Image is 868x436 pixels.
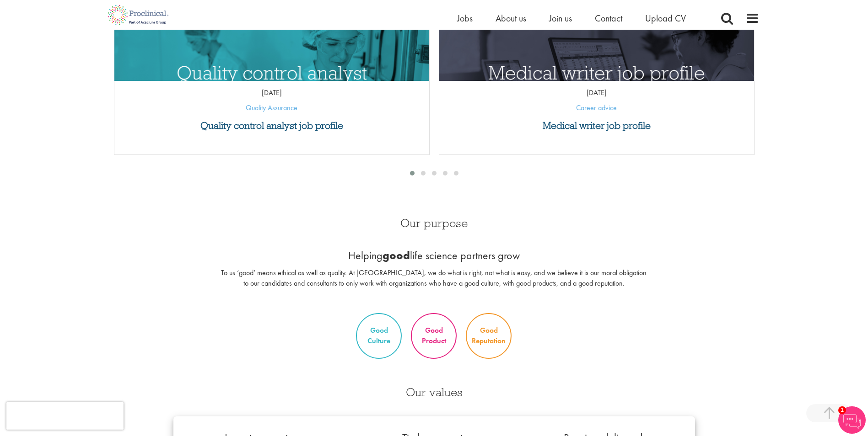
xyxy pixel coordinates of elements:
a: Join us [549,12,572,24]
p: Good Culture [359,323,399,349]
p: Helping life science partners grow [220,248,648,263]
img: Chatbot [838,406,866,434]
b: good [383,248,410,262]
a: Quality Assurance [246,103,297,112]
iframe: reCAPTCHA [6,402,124,430]
p: Good Reputation [467,325,511,346]
a: Career advice [576,103,617,112]
h3: Our values [173,386,695,398]
a: Upload CV [645,12,686,24]
a: Jobs [457,12,473,24]
span: 1 [838,406,846,414]
a: Contact [595,12,622,24]
p: To us ‘good’ means ethical as well as quality. At [GEOGRAPHIC_DATA], we do what is right, not wha... [220,268,648,289]
a: About us [496,12,526,24]
p: [DATE] [439,88,754,98]
a: Quality control analyst job profile [119,121,425,131]
h3: Our purpose [220,217,648,229]
a: Medical writer job profile [444,121,749,131]
p: [DATE] [114,88,429,98]
p: Good Product [412,321,456,351]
